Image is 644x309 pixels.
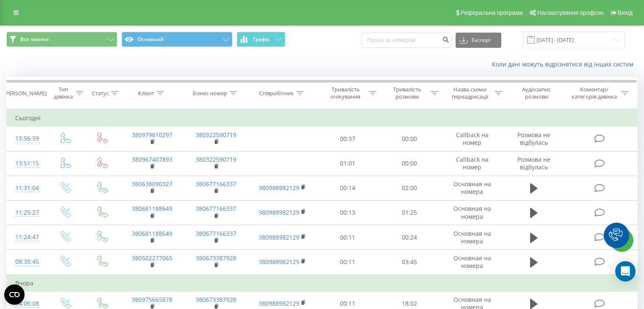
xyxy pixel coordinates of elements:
[517,131,550,146] span: Розмова не відбулась
[196,131,236,139] a: 380322590719
[569,86,619,100] div: Коментар/категорія дзвінка
[7,275,638,292] td: Вчора
[317,176,379,200] td: 00:14
[53,86,73,100] div: Тип дзвінка
[196,204,236,212] a: 380677166337
[615,261,636,281] div: Open Intercom Messenger
[132,204,172,212] a: 380681188649
[317,151,379,176] td: 01:01
[440,200,504,225] td: Основная на номера
[132,180,172,188] a: 380638090327
[132,155,172,163] a: 380967407893
[259,184,299,192] a: 380988982129
[440,176,504,200] td: Основная на номера
[379,250,440,275] td: 03:45
[440,151,504,176] td: Callback на номер
[259,90,294,97] div: Співробітник
[379,151,440,176] td: 00:00
[440,127,504,151] td: Callback на номер
[4,284,25,305] button: Open CMP widget
[196,295,236,303] a: 380673387928
[92,90,109,97] div: Статус
[512,86,561,100] div: Аудіозапис розмови
[132,295,172,303] a: 380975665878
[259,299,299,307] a: 380988982129
[132,131,172,139] a: 380979610297
[461,9,523,16] span: Реферальна програма
[259,208,299,216] a: 380988982129
[379,225,440,250] td: 00:24
[386,86,428,100] div: Тривалість розмови
[618,9,633,16] span: Вихід
[15,180,38,196] div: 11:31:04
[237,32,285,47] button: Графік
[440,225,504,250] td: Основная на номера
[317,250,379,275] td: 00:11
[138,90,154,97] div: Клієнт
[196,180,236,188] a: 380677166337
[325,86,367,100] div: Тривалість очікування
[517,155,550,171] span: Розмова не відбулась
[362,33,451,48] input: Пошук за номером
[6,32,117,47] button: Все звонки
[20,36,49,43] span: Все звонки
[317,200,379,225] td: 00:13
[253,36,270,42] span: Графік
[379,127,440,151] td: 00:00
[132,229,172,237] a: 380681188649
[259,258,299,266] a: 380988982129
[492,60,638,68] a: Коли дані можуть відрізнятися вiд інших систем
[15,130,38,147] div: 13:56:59
[4,90,47,97] div: [PERSON_NAME]
[196,229,236,237] a: 380677166337
[15,155,38,172] div: 13:51:15
[15,204,38,221] div: 11:25:27
[379,176,440,200] td: 02:00
[7,110,638,127] td: Сьогодні
[456,33,501,48] button: Експорт
[132,254,172,262] a: 380502277065
[122,32,232,47] button: Основний
[448,86,492,100] div: Назва схеми переадресації
[379,200,440,225] td: 01:25
[259,233,299,241] a: 380988982129
[15,254,38,270] div: 08:38:45
[317,127,379,151] td: 00:37
[193,90,227,97] div: Бізнес номер
[537,9,603,16] span: Налаштування профілю
[196,254,236,262] a: 380673387928
[317,225,379,250] td: 00:11
[196,155,236,163] a: 380322590719
[440,250,504,275] td: Основная на номера
[15,229,38,246] div: 11:24:47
